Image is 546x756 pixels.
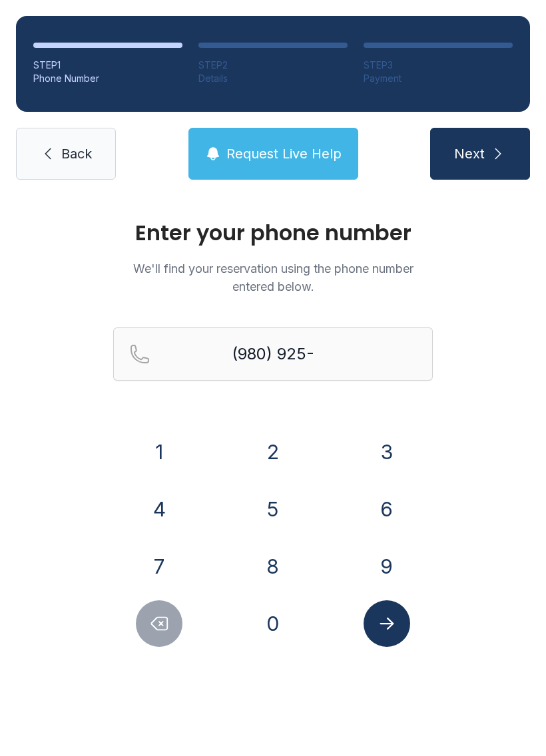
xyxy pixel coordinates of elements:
button: 6 [364,486,410,532]
div: Details [198,72,348,85]
button: 1 [136,429,182,475]
button: 0 [250,600,296,647]
div: STEP 2 [198,59,348,72]
button: Submit lookup form [364,600,410,647]
span: Back [61,144,92,163]
button: 2 [250,429,296,475]
input: Reservation phone number [113,327,433,381]
span: Next [454,144,485,163]
button: 8 [250,543,296,590]
span: Request Live Help [226,144,342,163]
button: 7 [136,543,182,590]
button: 9 [364,543,410,590]
button: 3 [364,429,410,475]
button: Delete number [136,600,182,647]
button: 4 [136,486,182,532]
h1: Enter your phone number [113,222,433,244]
div: STEP 1 [33,59,182,72]
div: Payment [364,72,513,85]
div: STEP 3 [364,59,513,72]
p: We'll find your reservation using the phone number entered below. [113,260,433,295]
div: Phone Number [33,72,182,85]
button: 5 [250,486,296,532]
